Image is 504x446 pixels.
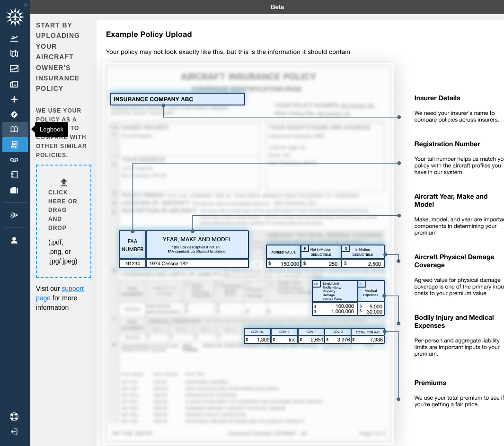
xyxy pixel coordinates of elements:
[36,20,89,94] h6: Start by uploading your aircraft owner's insurance policy
[48,237,79,266] p: (.pdf, .png, or .jpg/.jpeg)
[48,188,79,233] h6: Click here or drag and drop
[36,285,84,302] a: support page
[36,284,89,312] p: Visit our for more information
[36,106,89,160] h6: We use your policy as a baseline to compare with other similar policies.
